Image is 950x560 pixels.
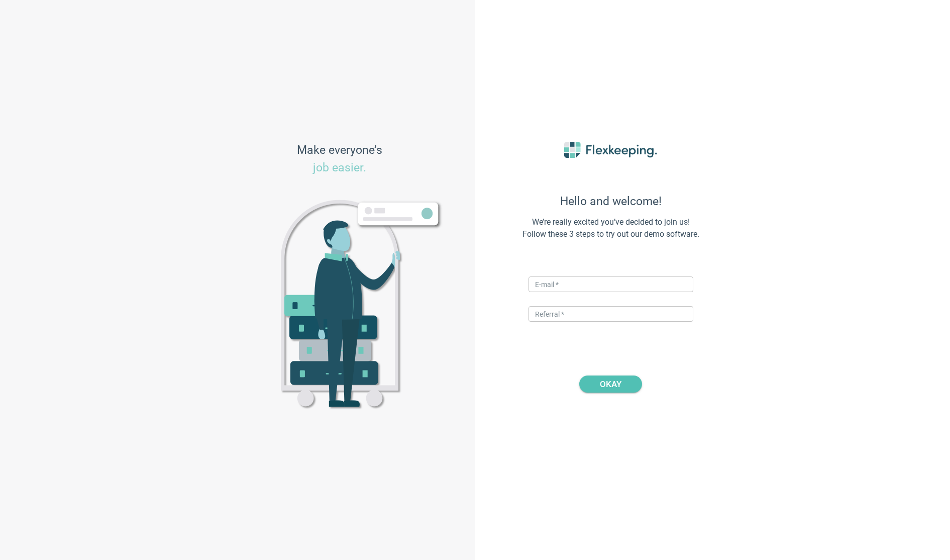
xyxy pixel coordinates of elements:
[297,142,382,177] span: Make everyone’s
[500,195,721,208] span: Hello and welcome!
[579,376,642,393] button: OKAY
[313,161,366,174] span: job easier.
[600,376,622,393] span: OKAY
[500,216,721,241] span: We’re really excited you’ve decided to join us! Follow these 3 steps to try out our demo software.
